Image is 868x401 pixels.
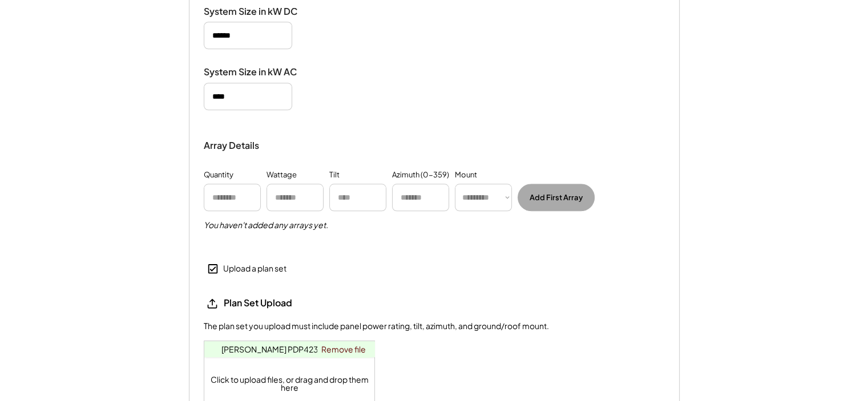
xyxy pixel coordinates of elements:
[204,220,328,231] h5: You haven't added any arrays yet.
[204,321,549,332] div: The plan set you upload must include panel power rating, tilt, azimuth, and ground/roof mount.
[221,344,358,354] a: [PERSON_NAME] PDP42325 IFC.pdf
[317,341,370,357] a: Remove file
[329,169,340,181] div: Tilt
[455,169,477,181] div: Mount
[224,297,338,309] div: Plan Set Upload
[392,169,449,181] div: Azimuth (0-359)
[223,263,286,274] div: Upload a plan set
[204,66,318,78] div: System Size in kW AC
[267,169,297,181] div: Wattage
[518,184,595,211] button: Add First Array
[204,169,233,181] div: Quantity
[204,139,261,152] div: Array Details
[204,6,318,18] div: System Size in kW DC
